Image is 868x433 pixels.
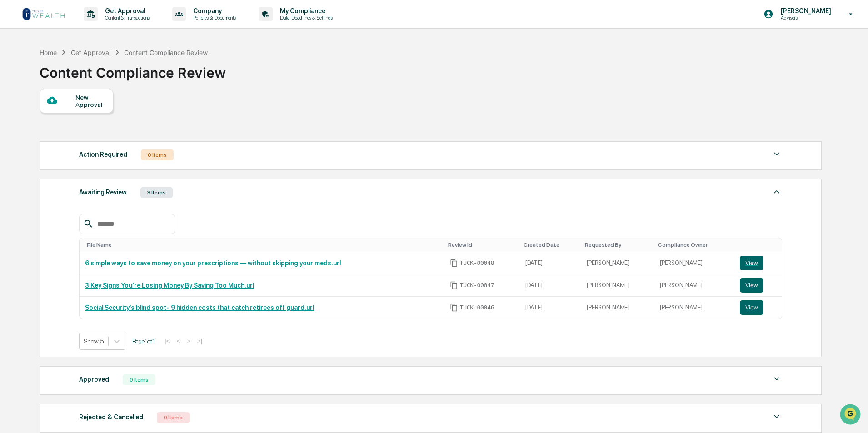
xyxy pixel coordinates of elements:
[18,114,59,124] span: Preclearance
[157,412,190,423] div: 0 Items
[155,72,165,83] button: Start new chat
[132,338,155,345] span: Page 1 of 1
[450,304,458,312] span: Copy Id
[273,15,337,21] p: Data, Deadlines & Settings
[79,186,127,198] div: Awaiting Review
[524,242,578,248] div: Toggle SortBy
[460,282,494,289] span: TUCK-00047
[195,337,205,345] button: >|
[75,114,113,124] span: Attestations
[520,252,581,274] td: [DATE]
[5,128,61,144] a: 🔎Data Lookup
[9,70,25,86] img: 1746055101610-c473b297-6a78-478c-a979-82029cc54cd1
[5,111,62,127] a: 🖐️Preclearance
[448,242,516,248] div: Toggle SortBy
[585,242,651,248] div: Toggle SortBy
[773,15,836,21] p: Advisors
[186,15,240,21] p: Policies & Documents
[124,49,208,56] div: Content Compliance Review
[740,278,776,293] a: View
[184,337,193,345] button: >
[98,7,154,15] p: Get Approval
[87,242,440,248] div: Toggle SortBy
[90,154,110,161] span: Pylon
[9,19,165,34] p: How can we help?
[18,132,57,141] span: Data Lookup
[654,252,734,274] td: [PERSON_NAME]
[85,259,341,267] a: 6 simple ways to save money on your prescriptions — without skipping your meds.url
[31,79,115,86] div: We're available if you need us!
[9,133,16,140] div: 🔎
[771,411,782,422] img: caret
[773,7,836,15] p: [PERSON_NAME]
[64,154,110,161] a: Powered byPylon
[79,373,109,385] div: Approved
[520,274,581,297] td: [DATE]
[771,373,782,384] img: caret
[450,281,458,289] span: Copy Id
[85,282,254,289] a: 3 Key Signs You’re Losing Money By Saving Too Much.url
[79,149,127,160] div: Action Required
[740,278,763,293] button: View
[40,49,57,56] div: Home
[740,256,776,270] a: View
[140,187,173,198] div: 3 Items
[40,57,226,81] div: Content Compliance Review
[66,115,73,123] div: 🗄️
[771,149,782,159] img: caret
[85,304,314,311] a: Social Security’s blind spot- 9 hidden costs that catch retirees off guard.url
[273,7,337,15] p: My Compliance
[581,274,654,297] td: [PERSON_NAME]
[141,149,174,160] div: 0 Items
[771,186,782,197] img: caret
[98,15,154,21] p: Content & Transactions
[71,49,110,56] div: Get Approval
[450,259,458,267] span: Copy Id
[162,337,172,345] button: |<
[654,274,734,297] td: [PERSON_NAME]
[654,297,734,319] td: [PERSON_NAME]
[740,300,763,315] button: View
[9,115,16,123] div: 🖐️
[460,304,494,311] span: TUCK-00046
[79,411,143,423] div: Rejected & Cancelled
[460,259,494,267] span: TUCK-00048
[62,111,116,127] a: 🗄️Attestations
[123,374,155,385] div: 0 Items
[581,252,654,274] td: [PERSON_NAME]
[22,7,65,21] img: logo
[740,300,776,315] a: View
[174,337,183,345] button: <
[581,297,654,319] td: [PERSON_NAME]
[75,94,106,108] div: New Approval
[742,242,778,248] div: Toggle SortBy
[31,70,149,79] div: Start new chat
[520,297,581,319] td: [DATE]
[658,242,731,248] div: Toggle SortBy
[186,7,240,15] p: Company
[740,256,763,270] button: View
[839,403,863,428] iframe: Open customer support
